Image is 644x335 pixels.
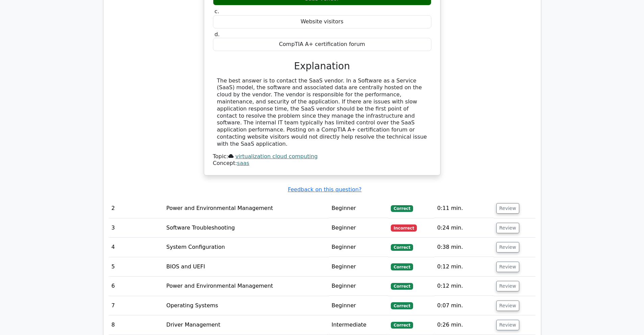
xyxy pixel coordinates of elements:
td: 2 [109,199,164,218]
span: Correct [391,322,413,329]
button: Review [496,320,519,330]
span: Correct [391,263,413,270]
td: 8 [109,315,164,335]
td: 4 [109,238,164,257]
td: Beginner [329,257,388,277]
td: Beginner [329,199,388,218]
td: 0:11 min. [434,199,493,218]
span: Correct [391,302,413,309]
a: virtualization cloud computing [235,153,317,160]
button: Review [496,301,519,311]
td: Beginner [329,296,388,315]
td: Driver Management [164,315,329,335]
td: Power and Environmental Management [164,277,329,296]
td: 3 [109,218,164,238]
button: Review [496,262,519,272]
button: Review [496,281,519,291]
td: Power and Environmental Management [164,199,329,218]
td: 0:38 min. [434,238,493,257]
div: Topic: [213,153,431,160]
td: BIOS and UEFI [164,257,329,277]
button: Review [496,203,519,214]
td: System Configuration [164,238,329,257]
td: Beginner [329,277,388,296]
td: Operating Systems [164,296,329,315]
td: Beginner [329,218,388,238]
span: Incorrect [391,224,417,231]
a: saas [237,160,249,166]
td: 0:12 min. [434,257,493,277]
div: Concept: [213,160,431,167]
span: d. [215,31,220,38]
td: 0:07 min. [434,296,493,315]
td: 5 [109,257,164,277]
td: Beginner [329,238,388,257]
span: c. [215,8,219,15]
td: Software Troubleshooting [164,218,329,238]
span: Correct [391,283,413,290]
td: 7 [109,296,164,315]
span: Correct [391,205,413,212]
button: Review [496,242,519,253]
td: 0:24 min. [434,218,493,238]
div: Website visitors [213,15,431,28]
td: Intermediate [329,315,388,335]
a: Feedback on this question? [288,186,361,193]
div: The best answer is to contact the SaaS vendor. In a Software as a Service (SaaS) model, the softw... [217,77,427,148]
div: CompTIA A+ certification forum [213,38,431,51]
button: Review [496,223,519,233]
td: 0:26 min. [434,315,493,335]
td: 0:12 min. [434,277,493,296]
span: Correct [391,244,413,251]
h3: Explanation [217,61,427,72]
td: 6 [109,277,164,296]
